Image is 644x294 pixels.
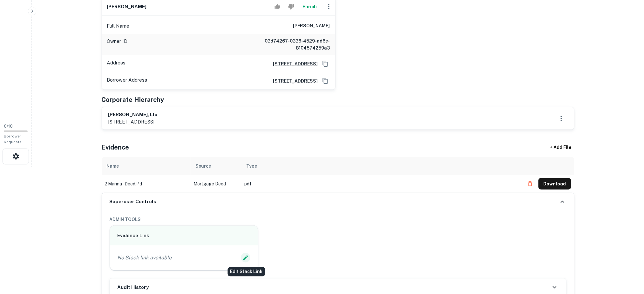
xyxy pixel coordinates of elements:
[108,111,158,118] h6: [PERSON_NAME], llc
[191,175,241,193] td: Mortgage Deed
[241,253,250,263] button: Edit Slack Link
[102,143,129,152] h5: Evidence
[118,232,251,239] h6: Evidence Link
[107,22,130,30] p: Full Name
[525,179,536,189] button: Delete file
[539,142,583,153] div: + Add File
[102,157,191,175] th: Name
[107,3,147,10] h6: [PERSON_NAME]
[272,0,283,13] button: Accept
[241,175,521,193] td: pdf
[286,0,297,13] button: Reject
[321,76,330,86] button: Copy Address
[612,243,644,274] iframe: Chat Widget
[118,284,149,291] h6: Audit History
[107,37,128,51] p: Owner ID
[228,267,265,277] div: Edit Slack Link
[102,95,164,104] h5: Corporate Hierarchy
[4,124,13,129] span: 0 / 10
[191,157,241,175] th: Source
[268,77,318,84] a: [STREET_ADDRESS]
[110,216,566,223] h6: ADMIN TOOLS
[254,37,330,51] h6: 03d74267-0336-4529-ad6e-8104574259a3
[293,22,330,30] h6: [PERSON_NAME]
[118,254,172,262] p: No Slack link available
[110,198,157,205] h6: Superuser Controls
[247,162,257,170] div: Type
[107,76,147,86] p: Borrower Address
[321,59,330,69] button: Copy Address
[107,162,119,170] div: Name
[4,134,22,144] span: Borrower Requests
[539,178,571,190] button: Download
[300,0,320,13] button: Enrich
[102,157,574,193] div: scrollable content
[241,157,521,175] th: Type
[268,60,318,67] a: [STREET_ADDRESS]
[102,175,191,193] td: 2 marina - deed.pdf
[108,118,158,126] p: [STREET_ADDRESS]
[196,162,211,170] div: Source
[107,59,126,69] p: Address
